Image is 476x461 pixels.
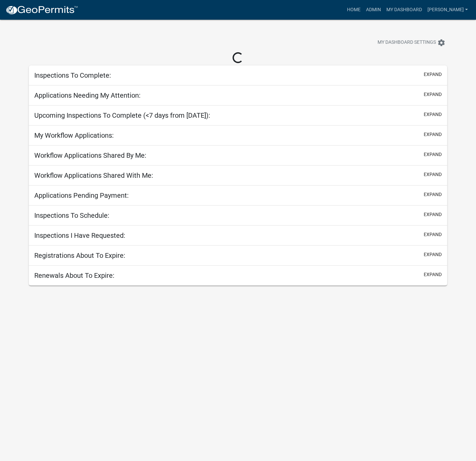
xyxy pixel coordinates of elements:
[437,39,445,47] i: settings
[424,151,442,158] button: expand
[424,191,442,198] button: expand
[424,111,442,118] button: expand
[34,191,129,199] h5: Applications Pending Payment:
[424,211,442,218] button: expand
[34,271,114,280] h5: Renewals About To Expire:
[424,251,442,258] button: expand
[424,271,442,278] button: expand
[34,211,109,219] h5: Inspections To Schedule:
[363,3,384,16] a: Admin
[34,111,210,119] h5: Upcoming Inspections To Complete (<7 days from [DATE]):
[424,231,442,238] button: expand
[34,131,114,139] h5: My Workflow Applications:
[424,131,442,138] button: expand
[34,91,141,99] h5: Applications Needing My Attention:
[378,39,436,47] span: My Dashboard Settings
[424,71,442,78] button: expand
[34,71,111,79] h5: Inspections To Complete:
[34,231,125,239] h5: Inspections I Have Requested:
[424,171,442,178] button: expand
[34,251,125,260] h5: Registrations About To Expire:
[372,36,451,49] button: My Dashboard Settingssettings
[424,91,442,98] button: expand
[34,171,153,179] h5: Workflow Applications Shared With Me:
[425,3,471,16] a: [PERSON_NAME]
[34,151,146,159] h5: Workflow Applications Shared By Me:
[344,3,363,16] a: Home
[384,3,425,16] a: My Dashboard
